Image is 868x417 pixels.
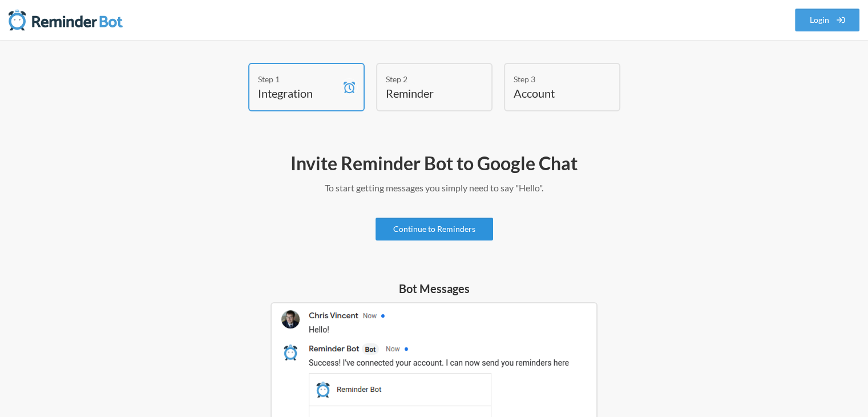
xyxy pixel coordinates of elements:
img: Reminder Bot [9,9,123,31]
div: Step 2 [386,73,466,85]
h2: Invite Reminder Bot to Google Chat [103,151,765,175]
p: To start getting messages you simply need to say "Hello". [103,181,765,195]
a: Login [795,9,860,31]
h5: Bot Messages [271,280,597,296]
h4: Account [514,85,594,101]
a: Continue to Reminders [376,218,493,240]
div: Step 1 [258,73,338,85]
h4: Integration [258,85,338,101]
div: Step 3 [514,73,594,85]
h4: Reminder [386,85,466,101]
